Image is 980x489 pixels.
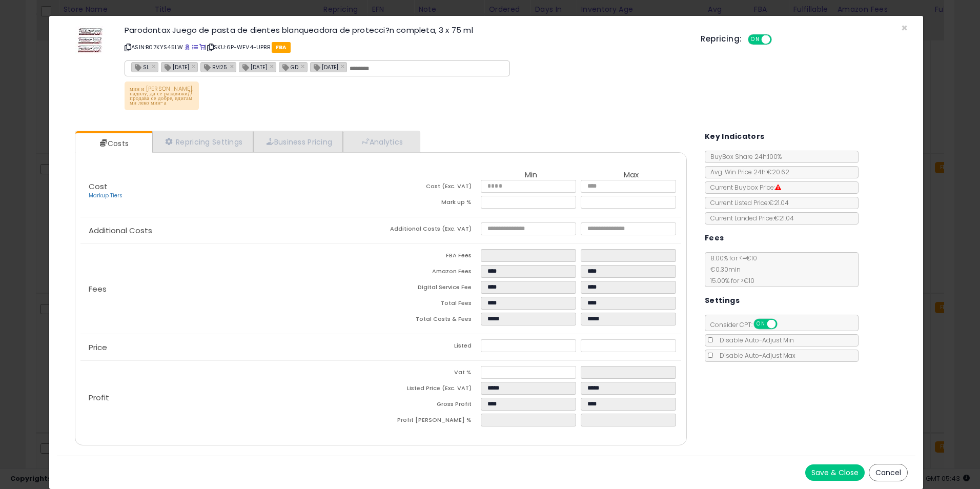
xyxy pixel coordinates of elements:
[253,131,343,152] a: Business Pricing
[381,398,481,414] td: Gross Profit
[775,320,792,329] span: OFF
[705,294,740,307] h5: Settings
[381,222,481,238] td: Additional Costs (Exc. VAT)
[381,196,481,212] td: Mark up %
[80,182,381,200] p: Cost
[230,62,236,71] a: ×
[775,185,781,191] i: Suppressed Buy Box
[381,414,481,430] td: Profit [PERSON_NAME] %
[701,35,742,43] h5: Repricing:
[125,81,199,110] p: мин и [PERSON_NAME] надолу, да се раздвижи//продава се добре, вдигам мн леко мин-а
[705,198,789,207] span: Current Listed Price: €21.04
[152,62,158,71] a: ×
[705,254,757,285] span: 8.00 % for <= €10
[714,351,795,360] span: Disable Auto-Adjust Max
[714,336,794,344] span: Disable Auto-Adjust Min
[199,43,205,51] a: Your listing only
[192,43,198,51] a: All offer listings
[901,21,908,35] span: ×
[152,131,254,152] a: Repricing Settings
[272,42,291,53] span: FBA
[381,180,481,196] td: Cost (Exc. VAT)
[381,249,481,265] td: FBA Fees
[381,265,481,281] td: Amazon Fees
[705,152,782,161] span: BuyBox Share 24h: 100%
[343,131,419,152] a: Analytics
[279,63,298,71] span: GD
[80,394,381,402] p: Profit
[125,26,685,34] h3: Parodontax Juego de pasta de dientes blanqueadora de protecci?n completa, 3 x 75 ml
[80,285,381,293] p: Fees
[192,62,198,71] a: ×
[805,464,865,481] button: Save & Close
[705,214,794,222] span: Current Landed Price: €21.04
[705,168,789,176] span: Avg. Win Price 24h: €20.62
[481,171,581,180] th: Min
[201,63,227,71] span: BM25
[301,62,307,71] a: ×
[705,183,781,192] span: Current Buybox Price:
[381,366,481,382] td: Vat %
[581,171,681,180] th: Max
[770,35,787,44] span: OFF
[239,63,267,71] span: [DATE]
[381,297,481,313] td: Total Fees
[705,265,741,274] span: €0.30 min
[381,382,481,398] td: Listed Price (Exc. VAT)
[80,343,381,352] p: Price
[754,320,767,329] span: ON
[381,339,481,355] td: Listed
[341,62,347,71] a: ×
[75,26,106,54] img: 51j6qeH+2hL._SL60_.jpg
[381,281,481,297] td: Digital Service Fee
[75,133,151,154] a: Costs
[161,63,189,71] span: [DATE]
[749,35,762,44] span: ON
[869,464,908,481] button: Cancel
[705,130,765,143] h5: Key Indicators
[311,63,338,71] span: [DATE]
[705,320,791,329] span: Consider CPT:
[80,227,381,235] p: Additional Costs
[185,43,190,51] a: BuyBox page
[270,62,276,71] a: ×
[125,39,685,55] p: ASIN: B07KYS45LW | SKU: 6P-WFV4-UPBB
[132,63,149,71] span: SL
[89,192,122,199] a: Markup Tiers
[381,313,481,329] td: Total Costs & Fees
[705,276,754,285] span: 15.00 % for > €10
[705,232,724,244] h5: Fees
